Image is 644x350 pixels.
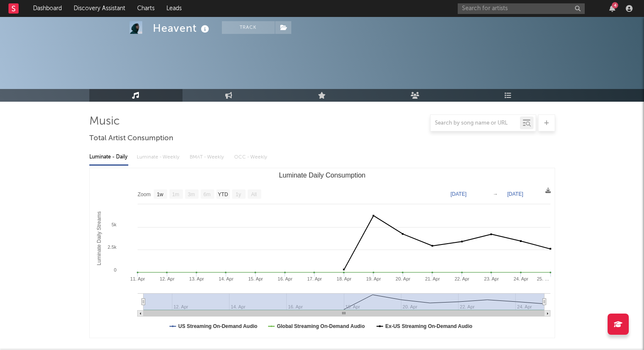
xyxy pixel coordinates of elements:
text: 23. Apr [484,276,499,281]
text: Luminate Daily Streams [96,211,102,265]
text: 5k [111,222,116,227]
text: 2.5k [108,244,116,250]
text: 3m [188,192,195,197]
text: → [493,191,498,197]
text: Zoom [138,192,151,197]
input: Search by song name or URL [431,120,520,127]
text: Global Streaming On-Demand Audio [276,323,365,329]
text: 1w [157,192,163,197]
text: 20. Apr [395,276,410,281]
text: 15. Apr [248,276,263,281]
text: 16. Apr [277,276,292,281]
text: US Streaming On-Demand Audio [178,323,257,329]
text: 11. Apr [130,276,145,281]
text: 22. Apr [454,276,469,281]
text: 18. Apr [337,276,351,281]
text: All [251,192,256,197]
text: 1m [172,192,179,197]
button: Track [222,21,275,34]
text: 1y [235,192,241,197]
div: 4 [612,2,618,8]
text: 14. Apr [218,276,233,281]
text: 19. Apr [366,276,381,281]
text: Ex-US Streaming On-Demand Audio [385,323,472,329]
div: Heavent [153,21,211,35]
text: 24. Apr [513,276,528,281]
text: 0 [113,267,116,272]
text: [DATE] [507,191,523,197]
text: 13. Apr [189,276,204,281]
text: 6m [203,192,210,197]
button: 4 [609,5,615,12]
text: 21. Apr [425,276,439,281]
span: Total Artist Consumption [89,133,173,144]
text: 12. Apr [160,276,174,281]
div: Luminate - Daily [89,150,128,164]
svg: Luminate Daily Consumption [90,168,555,338]
text: 17. Apr [307,276,322,281]
text: Luminate Daily Consumption [279,172,365,179]
text: [DATE] [451,191,467,197]
text: 25. … [536,276,549,281]
text: YTD [218,192,228,197]
input: Search for artists [458,3,585,14]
